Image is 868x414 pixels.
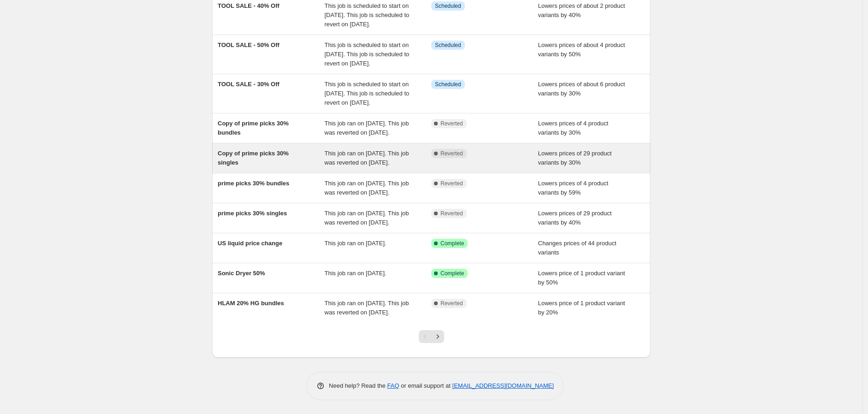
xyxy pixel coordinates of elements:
span: or email support at [399,382,452,389]
span: This job ran on [DATE]. This job was reverted on [DATE]. [325,180,409,196]
span: Changes prices of 44 product variants [538,240,617,256]
span: This job is scheduled to start on [DATE]. This job is scheduled to revert on [DATE]. [325,81,410,106]
span: Reverted [440,150,463,157]
span: prime picks 30% bundles [218,180,289,187]
span: Lowers price of 1 product variant by 50% [538,270,625,286]
span: Lowers prices of 4 product variants by 59% [538,180,608,196]
span: US liquid price change [218,240,282,247]
span: This job ran on [DATE]. This job was reverted on [DATE]. [325,150,409,166]
span: TOOL SALE - 30% Off [218,81,279,88]
span: Scheduled [435,2,461,10]
span: Reverted [440,300,463,307]
span: This job ran on [DATE]. This job was reverted on [DATE]. [325,120,409,136]
span: This job ran on [DATE]. [325,270,386,277]
nav: Pagination [419,330,444,343]
span: Need help? Read the [329,382,387,389]
span: Complete [440,270,464,277]
span: Scheduled [435,81,461,88]
span: prime picks 30% singles [218,210,287,217]
span: This job ran on [DATE]. This job was reverted on [DATE]. [325,300,409,316]
span: This job is scheduled to start on [DATE]. This job is scheduled to revert on [DATE]. [325,2,410,28]
span: Reverted [440,210,463,217]
span: Sonic Dryer 50% [218,270,265,277]
span: Scheduled [435,41,461,49]
span: This job ran on [DATE]. This job was reverted on [DATE]. [325,210,409,226]
span: Lowers prices of 4 product variants by 30% [538,120,608,136]
span: Lowers prices of about 6 product variants by 30% [538,81,625,97]
span: Reverted [440,180,463,187]
span: This job is scheduled to start on [DATE]. This job is scheduled to revert on [DATE]. [325,41,410,67]
span: Lowers prices of 29 product variants by 40% [538,210,612,226]
span: TOOL SALE - 50% Off [218,41,279,48]
span: Lowers prices of about 4 product variants by 50% [538,41,625,58]
a: [EMAIL_ADDRESS][DOMAIN_NAME] [452,382,554,389]
a: FAQ [387,382,399,389]
span: Lowers prices of 29 product variants by 30% [538,150,612,166]
span: TOOL SALE - 40% Off [218,2,279,9]
span: Lowers price of 1 product variant by 20% [538,300,625,316]
span: HLAM 20% HG bundles [218,300,284,307]
span: Copy of prime picks 30% singles [218,150,289,166]
span: This job ran on [DATE]. [325,240,386,247]
span: Copy of prime picks 30% bundles [218,120,289,136]
span: Complete [440,240,464,247]
span: Reverted [440,120,463,127]
button: Next [431,330,444,343]
span: Lowers prices of about 2 product variants by 40% [538,2,625,18]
